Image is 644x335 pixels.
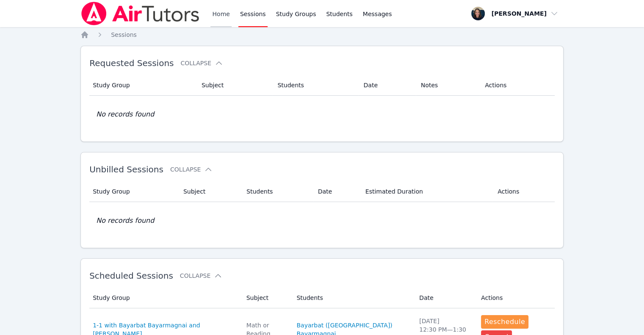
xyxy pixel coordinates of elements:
nav: Breadcrumb [80,30,564,39]
th: Subject [178,181,241,202]
th: Date [414,288,476,308]
button: Collapse [180,59,223,67]
button: Reschedule [481,315,528,329]
th: Estimated Duration [360,181,492,202]
th: Study Group [89,75,196,96]
span: Unbilled Sessions [89,164,163,174]
th: Subject [241,288,292,308]
th: Actions [492,181,555,202]
span: Sessions [111,31,137,38]
th: Actions [476,288,555,308]
span: Requested Sessions [89,58,174,68]
td: No records found [89,202,555,239]
a: Sessions [111,30,137,39]
th: Actions [480,75,555,96]
th: Students [241,181,313,202]
button: Collapse [170,165,213,174]
th: Study Group [89,288,241,308]
th: Study Group [89,181,178,202]
span: Messages [363,10,392,18]
span: Scheduled Sessions [89,271,173,281]
th: Date [359,75,416,96]
th: Subject [196,75,273,96]
th: Students [291,288,414,308]
th: Date [313,181,360,202]
th: Notes [416,75,480,96]
th: Students [272,75,358,96]
img: Air Tutors [80,2,200,25]
td: No records found [89,96,555,133]
button: Collapse [180,271,222,280]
